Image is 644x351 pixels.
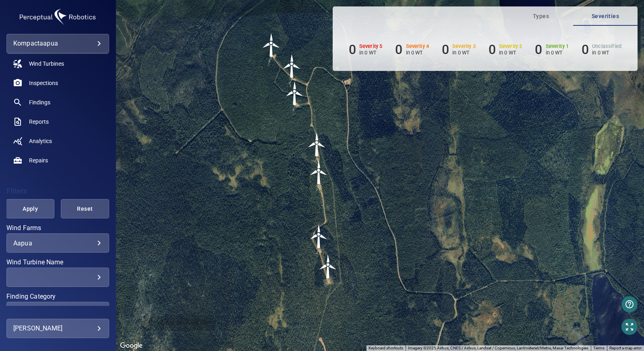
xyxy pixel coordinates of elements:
[546,44,569,49] h6: Severity 1
[6,151,109,170] a: repairs noActive
[442,42,449,57] h6: 0
[6,93,109,112] a: findings noActive
[609,346,642,350] a: Report a map error
[6,293,109,300] label: Finding Category
[17,6,98,27] img: kompactaapua-logo
[452,50,476,56] p: in 0 WT
[29,118,49,126] span: Reports
[6,112,109,131] a: reports noActive
[29,137,52,145] span: Analytics
[593,346,605,350] a: Terms
[489,42,522,57] li: Severity 2
[406,44,429,49] h6: Severity 4
[499,50,522,56] p: in 0 WT
[305,133,329,157] img: windFarmIcon.svg
[29,98,50,106] span: Findings
[280,54,304,78] gmp-advanced-marker: T21769
[578,11,633,21] span: Severities
[307,160,331,185] img: windFarmIcon.svg
[259,33,284,57] img: windFarmIcon.svg
[349,42,383,57] li: Severity 5
[29,60,64,68] span: Wind Turbines
[592,44,621,49] h6: Unclassified
[259,33,284,57] gmp-advanced-marker: T21768
[582,42,589,57] h6: 0
[369,345,403,351] button: Keyboard shortcuts
[535,42,542,57] h6: 0
[6,233,109,253] div: Wind Farms
[118,341,145,351] a: Open this area in Google Maps (opens a new window)
[305,133,329,157] gmp-advanced-marker: T21771
[349,42,356,57] h6: 0
[283,81,307,106] img: windFarmIcon.svg
[359,44,383,49] h6: Severity 5
[61,199,109,218] button: Reset
[546,50,569,56] p: in 0 WT
[13,239,102,247] div: Aapua
[6,259,109,266] label: Wind Turbine Name
[307,224,331,249] gmp-advanced-marker: T21773
[6,73,109,93] a: inspections noActive
[6,302,109,321] div: Finding Category
[6,268,109,287] div: Wind Turbine Name
[6,131,109,151] a: analytics noActive
[6,34,109,53] div: kompactaapua
[13,37,102,50] div: kompactaapua
[408,346,588,350] span: Imagery ©2025 Airbus, CNES / Airbus, Landsat / Copernicus, Lantmäteriet/Metria, Maxar Technologies
[280,54,304,78] img: windFarmIcon.svg
[535,42,569,57] li: Severity 1
[499,44,522,49] h6: Severity 2
[406,50,429,56] p: in 0 WT
[316,255,340,279] gmp-advanced-marker: T21774
[118,341,145,351] img: Google
[514,11,568,21] span: Types
[13,322,102,335] div: [PERSON_NAME]
[283,81,307,106] gmp-advanced-marker: T21770
[16,204,44,214] span: Apply
[452,44,476,49] h6: Severity 3
[29,156,48,164] span: Repairs
[6,187,109,195] h4: Filters
[71,204,99,214] span: Reset
[6,54,109,73] a: windturbines noActive
[29,79,58,87] span: Inspections
[6,199,54,218] button: Apply
[442,42,476,57] li: Severity 3
[307,160,331,185] gmp-advanced-marker: T21772
[307,224,331,249] img: windFarmIcon.svg
[6,225,109,231] label: Wind Farms
[395,42,402,57] h6: 0
[316,255,340,279] img: windFarmIcon.svg
[359,50,383,56] p: in 0 WT
[489,42,496,57] h6: 0
[592,50,621,56] p: in 0 WT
